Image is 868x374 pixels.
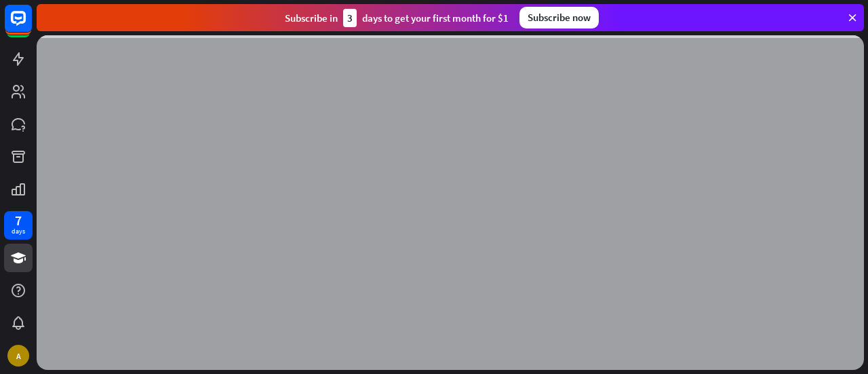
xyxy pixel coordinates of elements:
[285,9,509,27] div: Subscribe in days to get your first month for $1
[7,345,29,367] div: A
[12,227,25,236] div: days
[4,211,33,240] a: 7 days
[519,7,599,29] div: Subscribe now
[15,214,22,227] div: 7
[343,9,357,27] div: 3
